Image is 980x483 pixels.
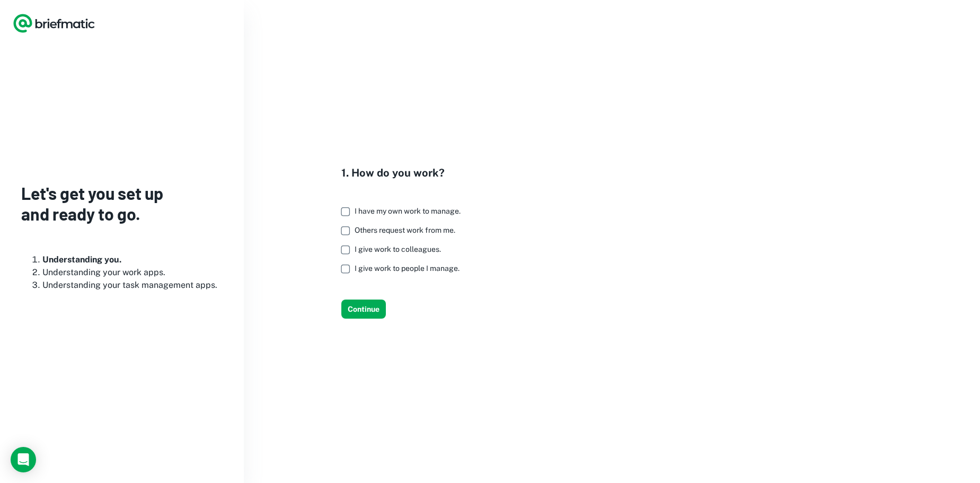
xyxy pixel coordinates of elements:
span: I have my own work to manage. [355,207,461,215]
span: I give work to colleagues. [355,245,441,253]
li: Understanding your task management apps. [42,279,223,292]
span: I give work to people I manage. [355,264,460,273]
h3: Let's get you set up and ready to go. [21,183,223,224]
b: Understanding you. [42,254,121,265]
span: Others request work from me. [355,226,455,234]
a: Logo [13,13,95,34]
div: Load Chat [11,447,36,472]
button: Continue [341,300,386,319]
li: Understanding your work apps. [42,266,223,279]
h4: 1. How do you work? [341,165,469,181]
